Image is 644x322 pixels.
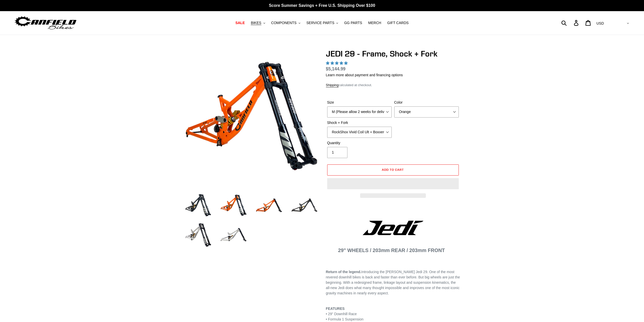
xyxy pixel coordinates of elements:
[184,191,212,219] img: Load image into Gallery viewer, JEDI 29 - Frame, Shock + Fork
[220,191,247,219] img: Load image into Gallery viewer, JEDI 29 - Frame, Shock + Fork
[368,21,381,25] span: MERCH
[326,61,349,65] span: 5.00 stars
[326,83,339,87] a: Shipping
[342,20,365,26] a: GG PARTS
[271,21,297,25] span: COMPONENTS
[394,100,459,105] label: Color
[338,248,445,253] span: 29" WHEELS / 203mm REAR / 203mm FRONT
[304,20,341,26] button: SERVICE PARTS
[248,20,267,26] button: BIKES
[185,50,317,182] img: JEDI 29 - Frame, Shock + Fork
[220,221,247,249] img: Load image into Gallery viewer, JEDI 29 - Frame, Shock + Fork
[385,20,411,26] a: GIFT CARDS
[327,120,392,125] label: Shock + Fork
[366,20,384,26] a: MERCH
[327,164,459,176] button: Add to cart
[326,317,364,321] span: • Formula 1 Suspension
[326,307,345,311] b: FEATURES
[14,15,77,31] img: Canfield Bikes
[251,21,261,25] span: BIKES
[326,270,361,274] b: Return of the legend.
[235,21,245,25] span: SALE
[326,83,460,88] div: calculated at checkout.
[564,17,577,28] input: Search
[326,66,346,71] span: $5,144.99
[255,191,283,219] img: Load image into Gallery viewer, JEDI 29 - Frame, Shock + Fork
[233,20,247,26] a: SALE
[290,191,318,219] img: Load image into Gallery viewer, JEDI 29 - Frame, Shock + Fork
[326,312,357,316] span: • 29” Downhill Race
[327,140,392,146] label: Quantity
[326,73,403,77] a: Learn more about payment and financing options
[327,100,392,105] label: Size
[269,20,303,26] button: COMPONENTS
[344,21,362,25] span: GG PARTS
[326,270,460,295] span: Introducing the [PERSON_NAME] Jedi 29. One of the most revered downhill bikes is back and faster ...
[306,21,334,25] span: SERVICE PARTS
[387,21,409,25] span: GIFT CARDS
[326,49,460,59] h1: JEDI 29 - Frame, Shock + Fork
[382,168,404,172] span: Add to cart
[184,221,212,249] img: Load image into Gallery viewer, JEDI 29 - Frame, Shock + Fork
